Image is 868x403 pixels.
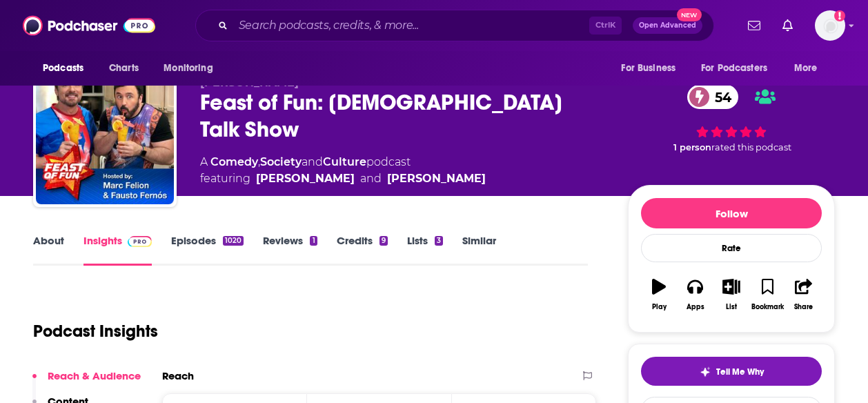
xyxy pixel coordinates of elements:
button: List [713,270,749,320]
span: 1 person [673,142,711,153]
span: Ctrl K [589,17,622,35]
a: Charts [100,55,147,81]
span: and [360,170,382,187]
button: Bookmark [749,270,785,320]
span: 54 [701,85,738,109]
div: 1020 [223,236,244,246]
span: and [302,155,323,168]
button: Apps [677,270,713,320]
button: Share [786,270,822,320]
a: About [33,234,64,266]
button: open menu [154,55,230,81]
button: open menu [611,55,693,81]
a: Reviews1 [263,234,317,266]
img: tell me why sparkle [700,366,711,377]
span: Charts [109,59,139,78]
div: 1 [310,236,317,246]
h2: Reach [162,369,194,382]
a: 54 [687,85,738,109]
button: open menu [33,55,101,81]
span: More [794,59,818,78]
a: Fausto Fernós [387,170,486,187]
a: Culture [323,155,366,168]
button: Play [641,270,677,320]
span: , [258,155,260,168]
img: User Profile [815,10,845,41]
button: Reach & Audience [32,369,141,395]
span: Open Advanced [639,22,696,29]
span: Logged in as LBPublicity2 [815,10,845,41]
button: open menu [692,55,787,81]
div: Play [652,303,667,311]
a: Comedy [210,155,258,168]
span: featuring [200,170,486,187]
svg: Add a profile image [834,10,845,21]
a: Marc Felion [256,170,355,187]
span: Podcasts [43,59,83,78]
input: Search podcasts, credits, & more... [233,14,589,37]
div: Rate [641,234,822,262]
div: List [726,303,737,311]
a: Episodes1020 [171,234,244,266]
div: Bookmark [751,303,784,311]
div: 9 [379,236,388,246]
a: InsightsPodchaser Pro [83,234,152,266]
a: Society [260,155,302,168]
a: Credits9 [337,234,388,266]
div: A podcast [200,154,486,187]
span: New [677,8,702,21]
span: For Business [621,59,675,78]
button: Follow [641,198,822,228]
div: Search podcasts, credits, & more... [195,10,714,41]
div: 3 [435,236,443,246]
div: 54 1 personrated this podcast [628,76,835,162]
a: Show notifications dropdown [742,14,766,37]
img: Feast of Fun: Gay Talk Show [36,66,174,204]
a: Show notifications dropdown [777,14,798,37]
button: tell me why sparkleTell Me Why [641,357,822,386]
span: rated this podcast [711,142,791,153]
div: Apps [687,303,704,311]
img: Podchaser - Follow, Share and Rate Podcasts [23,12,155,39]
button: open menu [785,55,835,81]
h1: Podcast Insights [33,321,158,342]
span: [PERSON_NAME] [200,76,299,89]
span: For Podcasters [701,59,767,78]
span: Monitoring [164,59,213,78]
a: Lists3 [407,234,443,266]
img: Podchaser Pro [128,236,152,247]
button: Show profile menu [815,10,845,41]
a: Similar [462,234,496,266]
button: Open AdvancedNew [633,17,702,34]
div: Share [794,303,813,311]
p: Reach & Audience [48,369,141,382]
span: Tell Me Why [716,366,764,377]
